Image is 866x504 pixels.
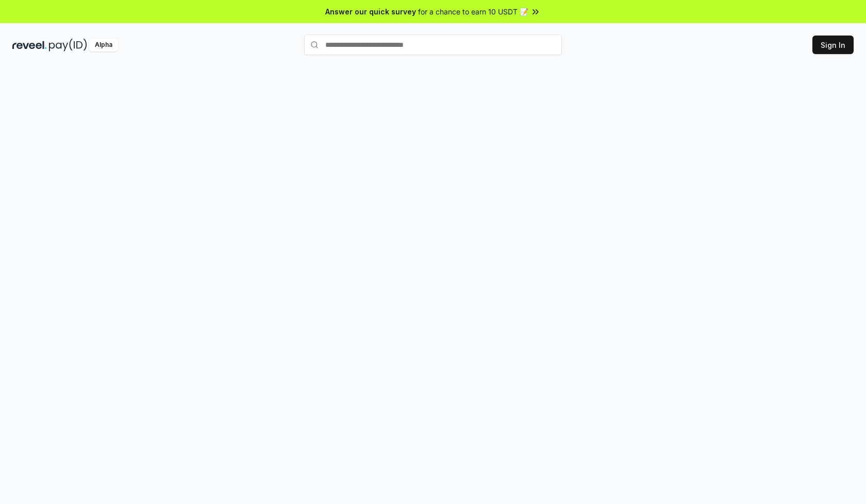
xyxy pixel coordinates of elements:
[812,36,854,54] button: Sign In
[89,39,118,51] div: Alpha
[49,39,87,51] img: pay_id
[325,6,416,17] span: Answer our quick survey
[418,6,528,17] span: for a chance to earn 10 USDT 📝
[12,39,47,51] img: reveel_dark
